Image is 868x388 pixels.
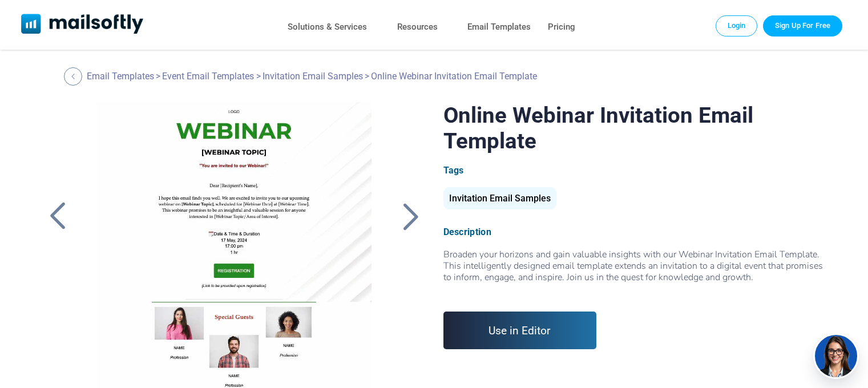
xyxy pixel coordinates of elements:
[87,71,154,82] a: Email Templates
[443,312,597,349] a: Use in Editor
[21,14,144,36] a: Mailsoftly
[443,249,825,294] div: Broaden your horizons and gain valuable insights with our Webinar Invitation Email Template. This...
[82,102,387,387] a: Online Webinar Invitation Email Template
[162,71,254,82] a: Event Email Templates
[443,187,556,209] div: Invitation Email Samples
[64,67,85,86] a: Back
[763,15,842,36] a: Trial
[548,19,575,35] a: Pricing
[397,19,438,35] a: Resources
[443,102,825,153] h1: Online Webinar Invitation Email Template
[43,201,72,231] a: Back
[443,197,556,203] a: Invitation Email Samples
[716,15,758,36] a: Login
[443,165,825,176] div: Tags
[263,71,363,82] a: Invitation Email Samples
[396,201,425,231] a: Back
[467,19,531,35] a: Email Templates
[288,19,367,35] a: Solutions & Services
[443,227,825,237] div: Description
